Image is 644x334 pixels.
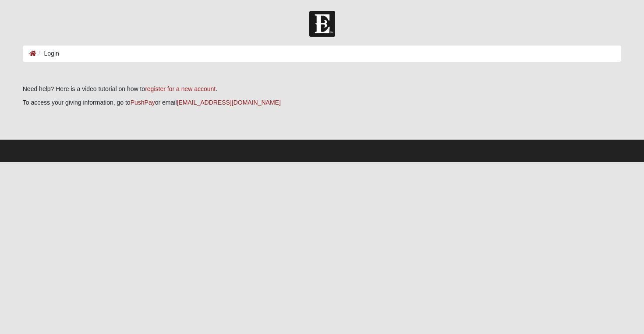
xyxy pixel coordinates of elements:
p: Need help? Here is a video tutorial on how to . [23,84,622,94]
p: To access your giving information, go to or email [23,98,622,107]
li: Login [36,49,59,58]
a: PushPay [131,99,155,106]
a: [EMAIL_ADDRESS][DOMAIN_NAME] [177,99,281,106]
a: register for a new account [145,85,216,92]
img: Church of Eleven22 Logo [309,11,335,37]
